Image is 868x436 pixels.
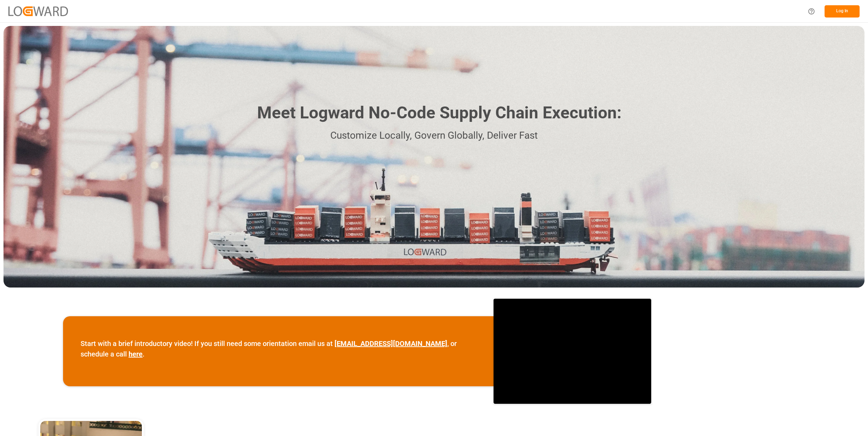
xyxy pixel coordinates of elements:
p: Customize Locally, Govern Globally, Deliver Fast [247,128,621,144]
a: here [129,350,143,358]
img: Logward_new_orange.png [8,6,68,16]
button: Help Center [804,4,819,19]
h1: Meet Logward No-Code Supply Chain Execution: [257,101,621,125]
button: Log In [825,5,860,18]
a: [EMAIL_ADDRESS][DOMAIN_NAME] [335,339,447,348]
p: Start with a brief introductory video! If you still need some orientation email us at , or schedu... [81,338,476,359]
